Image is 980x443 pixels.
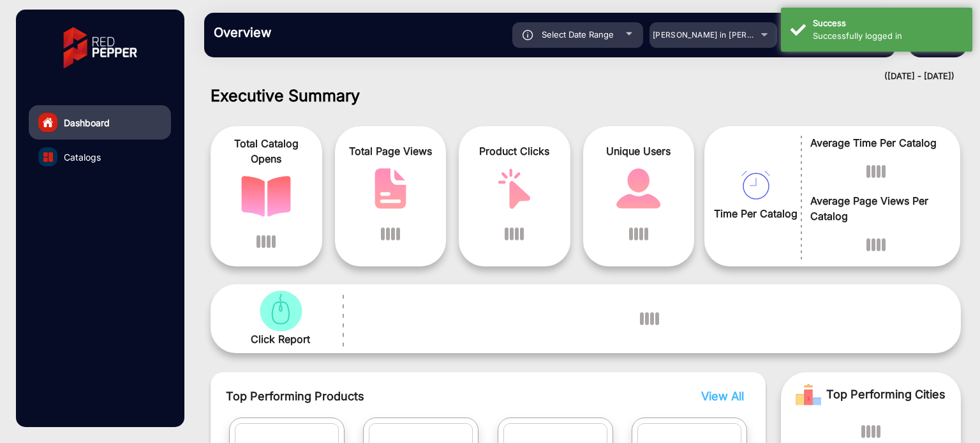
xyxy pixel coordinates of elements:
div: Success [813,17,963,30]
span: Unique Users [593,143,685,159]
span: [PERSON_NAME] in [PERSON_NAME] [653,30,794,40]
img: catalog [741,171,770,200]
h1: Executive Summary [211,86,961,105]
span: Average Page Views Per Catalog [810,193,941,224]
span: Average Time Per Catalog [810,135,941,150]
span: Total Catalog Opens [220,136,313,166]
img: catalog [256,291,306,331]
img: catalog [614,168,664,209]
span: Top Performing Cities [826,382,946,407]
span: Top Performing Products [226,388,624,405]
img: icon [523,30,533,40]
span: Select Date Range [542,29,614,40]
img: home [42,117,54,128]
a: Dashboard [29,105,171,140]
a: Catalogs [29,140,171,174]
img: vmg-logo [54,16,146,80]
img: catalog [366,168,415,209]
span: View All [701,389,744,403]
img: catalog [489,168,539,209]
span: Total Page Views [345,143,437,159]
button: View All [698,388,741,405]
span: Product Clicks [468,143,561,159]
span: Dashboard [64,116,110,129]
div: ([DATE] - [DATE]) [191,70,954,83]
span: Click Report [251,331,310,347]
img: Rank image [796,382,821,407]
span: Catalogs [64,150,101,164]
img: catalog [43,152,53,162]
div: Successfully logged in [813,30,963,43]
h3: Overview [214,25,392,40]
img: catalog [241,176,291,217]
